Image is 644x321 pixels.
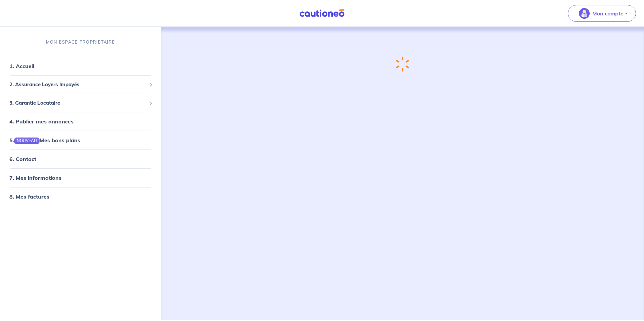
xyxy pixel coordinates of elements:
img: Cautioneo [297,9,347,17]
a: 5.NOUVEAUMes bons plans [9,137,80,144]
div: 1. Accueil [3,59,158,73]
span: 2. Assurance Loyers Impayés [9,81,147,89]
div: 6. Contact [3,152,158,166]
p: MON ESPACE PROPRIÉTAIRE [46,39,115,45]
img: loading-spinner [393,54,413,74]
div: 4. Publier mes annonces [3,115,158,128]
div: 5.NOUVEAUMes bons plans [3,133,158,147]
a: 7. Mes informations [9,174,61,181]
button: illu_account_valid_menu.svgMon compte [568,5,636,22]
div: 3. Garantie Locataire [3,96,158,109]
p: Mon compte [592,9,624,17]
a: 8. Mes factures [9,193,49,200]
div: 8. Mes factures [3,190,158,203]
a: 6. Contact [9,156,36,162]
div: 7. Mes informations [3,171,158,184]
span: 3. Garantie Locataire [9,99,147,107]
img: illu_account_valid_menu.svg [579,8,590,19]
a: 1. Accueil [9,63,34,69]
a: 4. Publier mes annonces [9,118,73,125]
div: 2. Assurance Loyers Impayés [3,78,158,91]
